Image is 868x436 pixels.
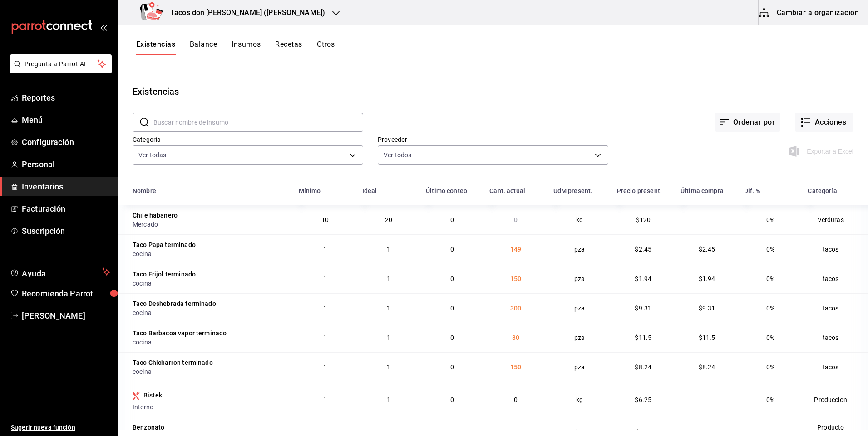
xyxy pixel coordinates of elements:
span: $1.94 [635,275,651,282]
span: $120 [636,216,651,223]
span: 0% [766,305,774,312]
a: Pregunta a Parrot AI [6,66,112,75]
div: Mínimo [299,187,321,194]
button: Recetas [275,40,302,55]
span: 1 [387,305,390,312]
div: cocina [133,367,288,376]
td: tacos [802,264,868,293]
span: [PERSON_NAME] [22,310,110,322]
div: Benzonato [133,423,164,432]
span: 0% [766,428,774,436]
span: 150 [510,275,521,282]
button: Pregunta a Parrot AI [10,54,112,73]
div: cocina [133,308,288,317]
span: 1 [387,363,390,371]
span: 0 [514,216,518,223]
td: pza [548,234,612,264]
button: Balance [190,40,217,55]
div: Cant. actual [489,187,525,194]
div: cocina [133,249,288,258]
span: 1 [387,334,390,341]
span: 149 [510,246,521,253]
span: 80 [512,334,519,341]
button: Existencias [136,40,175,55]
span: Inventarios [22,180,110,193]
span: 0% [766,275,774,282]
td: pza [548,323,612,352]
td: pza [548,293,612,323]
span: 1 [387,246,390,253]
span: $8.24 [699,363,715,371]
span: Configuración [22,136,110,148]
td: pza [548,352,612,382]
span: Ver todos [384,150,411,160]
span: 0% [766,246,774,253]
td: tacos [802,293,868,323]
span: 1 [387,396,390,403]
div: cocina [133,338,288,347]
button: Ordenar por [715,113,780,132]
span: Reportes [22,92,110,104]
span: 1 [323,305,327,312]
label: Proveedor [378,136,608,143]
span: 0 [450,246,454,253]
button: Acciones [795,113,853,132]
span: 1 [387,428,390,436]
span: 0 [450,334,454,341]
span: 20 [385,216,392,223]
td: tacos [802,234,868,264]
span: $2.45 [699,246,715,253]
span: 0% [766,363,774,371]
span: $6.25 [635,396,651,403]
span: 0 [450,216,454,223]
span: $11.5 [699,334,715,341]
span: 0 [450,396,454,403]
span: $1.94 [699,275,715,282]
div: Bistek [143,391,162,400]
span: 1 [387,275,390,282]
span: $9.31 [635,305,651,312]
div: cocina [133,279,288,288]
div: Dif. % [744,187,760,194]
div: Último conteo [426,187,467,194]
span: 1 [323,428,327,436]
td: kg [548,205,612,234]
td: tacos [802,323,868,352]
span: Ayuda [22,266,99,277]
span: Menú [22,114,110,126]
td: pza [548,264,612,293]
span: 150 [510,363,521,371]
span: 0 [514,396,518,403]
span: 300 [510,305,521,312]
span: 0% [766,334,774,341]
button: Insumos [232,40,261,55]
div: Taco Chicharron terminado [133,358,213,367]
span: 0% [766,396,774,403]
div: Última compra [681,187,724,194]
div: Taco Papa terminado [133,240,196,249]
div: Categoría [808,187,837,194]
span: 0 [450,275,454,282]
span: 1 [323,363,327,371]
div: Mercado [133,220,288,229]
span: $8.24 [635,363,651,371]
span: 0% [766,216,774,223]
button: open_drawer_menu [100,24,107,31]
span: 0 [450,428,454,436]
td: tacos [802,352,868,382]
div: navigation tabs [136,40,335,55]
span: Facturación [22,203,110,215]
span: Pregunta a Parrot AI [25,59,98,69]
span: 1 [323,396,327,403]
span: 0 [514,428,518,436]
td: Produccion [802,382,868,417]
div: Taco Barbacoa vapor terminado [133,329,227,338]
span: Ver todas [138,150,166,160]
span: $9.31 [699,305,715,312]
span: Suscripción [22,225,110,237]
span: 1 [323,275,327,282]
div: Taco Deshebrada terminado [133,299,216,308]
span: $190 [636,428,651,436]
td: Verduras [802,205,868,234]
span: 10 [321,216,329,223]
